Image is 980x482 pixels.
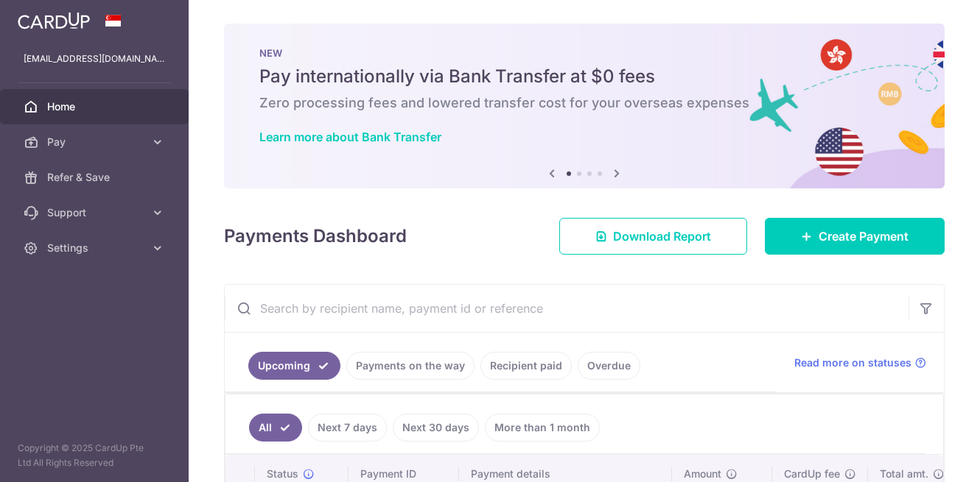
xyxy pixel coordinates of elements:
[47,135,144,149] span: Pay
[18,12,90,29] img: CardUp
[47,99,144,114] span: Home
[819,227,909,245] span: Create Payment
[308,414,387,442] a: Next 7 days
[259,47,909,59] p: NEW
[393,414,479,442] a: Next 30 days
[880,467,928,481] span: Total amt.
[784,467,840,481] span: CardUp fee
[248,352,340,380] a: Upcoming
[794,355,911,370] span: Read more on statuses
[224,24,945,188] img: Bank transfer banner
[794,355,926,370] a: Read more on statuses
[249,414,302,442] a: All
[684,467,721,481] span: Amount
[578,352,640,380] a: Overdue
[47,205,144,220] span: Support
[259,94,909,112] h6: Zero processing fees and lowered transfer cost for your overseas expenses
[47,241,144,255] span: Settings
[480,352,572,380] a: Recipient paid
[485,414,600,442] a: More than 1 month
[765,218,945,255] a: Create Payment
[613,227,711,245] span: Download Report
[225,285,909,332] input: Search by recipient name, payment id or reference
[259,130,441,144] a: Learn more about Bank Transfer
[559,218,747,255] a: Download Report
[267,467,298,481] span: Status
[259,65,909,88] h5: Pay internationally via Bank Transfer at $0 fees
[24,52,165,66] p: [EMAIL_ADDRESS][DOMAIN_NAME]
[224,223,407,249] h4: Payments Dashboard
[47,170,144,185] span: Refer & Save
[346,352,475,380] a: Payments on the way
